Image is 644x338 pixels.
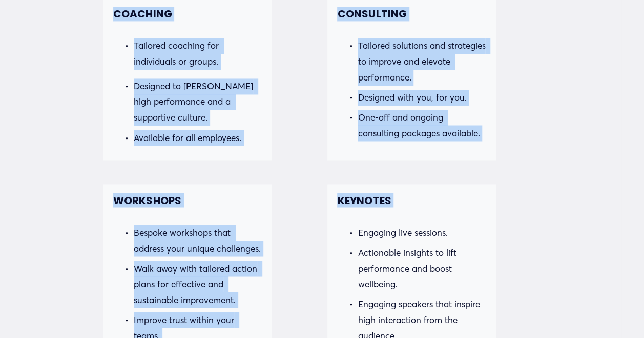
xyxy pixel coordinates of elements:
p: Designed with you, for you. [358,90,486,106]
p: Bespoke workshops that address your unique challenges. [134,225,262,256]
strong: KEYNOTES [337,193,391,207]
p: One-off and ongoing consulting packages available. [358,110,486,141]
p: Designed to [PERSON_NAME] high performance and a supportive culture. [134,78,262,126]
strong: WORKSHOPS [113,193,182,207]
p: Tailored coaching for individuals or groups. [134,38,262,69]
strong: COACHING [113,7,173,21]
p: Walk away with tailored action plans for effective and sustainable improvement. [134,261,262,308]
p: Tailored solutions and strategies to improve and elevate performance. [358,38,486,85]
p: Available for all employees. [134,130,262,146]
strong: CONSULTING [337,7,407,21]
p: Engaging live sessions. [358,225,486,241]
p: Actionable insights to lift performance and boost wellbeing. [358,245,486,292]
